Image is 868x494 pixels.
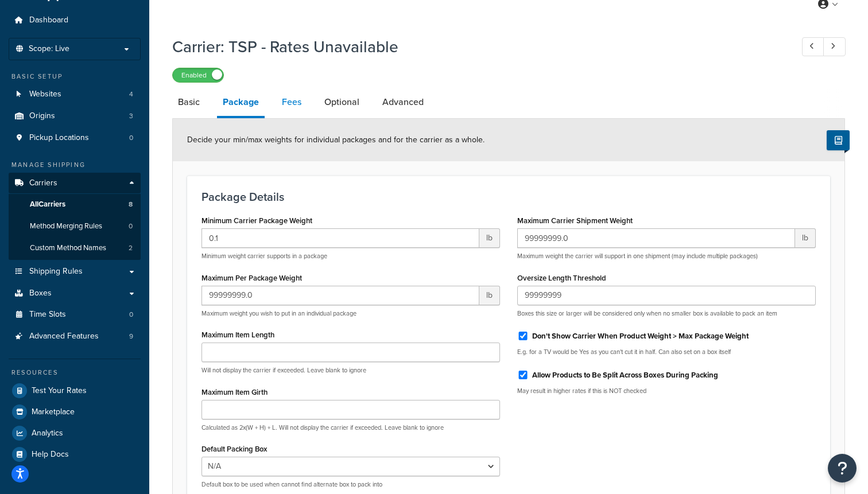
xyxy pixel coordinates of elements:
span: Advanced Features [29,332,99,341]
span: 2 [129,243,133,253]
h1: Carrier: TSP - Rates Unavailable [172,36,781,58]
p: Maximum weight the carrier will support in one shipment (may include multiple packages) [517,252,816,260]
a: Pickup Locations0 [9,127,141,149]
span: All Carriers [30,200,65,209]
label: Maximum Carrier Shipment Weight [517,216,633,225]
label: Maximum Per Package Weight [201,274,302,282]
a: Help Docs [9,444,141,465]
span: Decide your min/max weights for individual packages and for the carrier as a whole. [187,134,485,146]
span: lb [479,228,500,248]
span: Boxes [29,289,52,298]
span: 4 [129,90,133,99]
p: Calculated as 2x(W + H) + L. Will not display the carrier if exceeded. Leave blank to ignore [201,423,500,432]
span: lb [479,286,500,305]
span: Pickup Locations [29,133,89,143]
span: 9 [129,332,133,341]
h3: Package Details [201,190,816,203]
a: Optional [319,88,365,116]
span: Test Your Rates [32,386,87,396]
span: Dashboard [29,15,68,25]
a: Test Your Rates [9,380,141,401]
a: Boxes [9,283,141,304]
a: Advanced Features9 [9,326,141,347]
p: May result in higher rates if this is NOT checked [517,387,816,395]
span: 8 [129,200,133,209]
span: Marketplace [32,407,75,417]
a: Time Slots0 [9,304,141,325]
span: Carriers [29,178,57,188]
span: Shipping Rules [29,267,83,277]
a: Carriers [9,173,141,194]
a: AllCarriers8 [9,194,141,215]
a: Dashboard [9,10,141,31]
label: Enabled [173,68,223,82]
a: Previous Record [802,37,824,56]
p: Will not display the carrier if exceeded. Leave blank to ignore [201,366,500,375]
span: Method Merging Rules [30,221,102,231]
label: Oversize Length Threshold [517,274,606,282]
span: lb [795,228,816,248]
a: Shipping Rules [9,261,141,282]
div: Resources [9,368,141,378]
p: Boxes this size or larger will be considered only when no smaller box is available to pack an item [517,309,816,318]
a: Advanced [377,88,429,116]
li: Origins [9,106,141,127]
button: Show Help Docs [827,130,850,150]
span: Scope: Live [29,44,69,54]
a: Analytics [9,423,141,444]
a: Next Record [823,37,846,56]
a: Package [217,88,265,118]
div: Manage Shipping [9,160,141,170]
span: 0 [129,133,133,143]
label: Don't Show Carrier When Product Weight > Max Package Weight [532,331,749,341]
span: 3 [129,111,133,121]
li: Pickup Locations [9,127,141,149]
a: Fees [276,88,307,116]
span: Time Slots [29,310,66,320]
label: Maximum Item Girth [201,388,268,396]
span: Help Docs [32,450,69,460]
span: 0 [129,310,133,320]
li: Advanced Features [9,326,141,347]
button: Open Resource Center [828,454,857,483]
span: 0 [129,221,133,231]
li: Websites [9,84,141,105]
li: Carriers [9,173,141,260]
p: Default box to be used when cannot find alternate box to pack into [201,480,500,489]
label: Allow Products to Be Split Across Boxes During Packing [532,370,718,380]
label: Default Packing Box [201,445,267,453]
a: Marketplace [9,402,141,422]
a: Origins3 [9,106,141,127]
span: Websites [29,90,61,99]
span: Custom Method Names [30,243,106,253]
a: Basic [172,88,206,116]
p: Maximum weight you wish to put in an individual package [201,309,500,318]
a: Websites4 [9,84,141,105]
a: Method Merging Rules0 [9,216,141,237]
label: Maximum Item Length [201,330,274,339]
span: Analytics [32,429,63,438]
p: Minimum weight carrier supports in a package [201,252,500,260]
li: Custom Method Names [9,238,141,259]
span: Origins [29,111,55,121]
a: Custom Method Names2 [9,238,141,259]
div: Basic Setup [9,72,141,81]
li: Method Merging Rules [9,216,141,237]
p: E.g. for a TV would be Yes as you can't cut it in half. Can also set on a box itself [517,348,816,356]
label: Minimum Carrier Package Weight [201,216,312,225]
li: Time Slots [9,304,141,325]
